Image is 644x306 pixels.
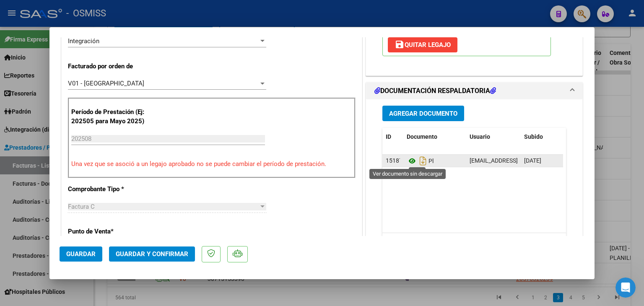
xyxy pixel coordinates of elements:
span: V01 - [GEOGRAPHIC_DATA] [68,80,144,87]
span: [EMAIL_ADDRESS][DOMAIN_NAME] - [PERSON_NAME] [470,157,612,164]
i: Descargar documento [418,154,428,168]
datatable-header-cell: Documento [403,128,466,146]
button: Agregar Documento [382,106,464,121]
button: Quitar Legajo [388,37,457,52]
button: Guardar y Confirmar [109,246,195,262]
datatable-header-cell: Usuario [466,128,521,146]
datatable-header-cell: ID [382,128,403,146]
p: Una vez que se asoció a un legajo aprobado no se puede cambiar el período de prestación. [71,159,352,169]
datatable-header-cell: Subido [521,128,563,146]
span: Factura C [68,203,95,210]
span: Guardar [66,250,96,258]
p: Punto de Venta [68,227,154,236]
datatable-header-cell: Acción [563,128,605,146]
span: Quitar Legajo [395,41,451,49]
div: 1 total [382,233,566,254]
span: Documento [407,133,437,140]
span: Pl [407,158,434,164]
mat-expansion-panel-header: DOCUMENTACIÓN RESPALDATORIA [366,83,582,99]
span: 151874 [386,157,406,164]
h1: DOCUMENTACIÓN RESPALDATORIA [374,86,496,96]
p: Comprobante Tipo * [68,184,154,194]
span: ID [386,133,391,140]
iframe: Intercom live chat [615,277,636,298]
p: Facturado por orden de [68,62,154,71]
span: [DATE] [524,157,541,164]
span: Integración [68,37,99,45]
div: DOCUMENTACIÓN RESPALDATORIA [366,99,582,273]
span: Usuario [470,133,490,140]
mat-icon: save [395,39,405,49]
button: Guardar [60,246,102,262]
span: Subido [524,133,543,140]
p: Período de Prestación (Ej: 202505 para Mayo 2025) [71,107,156,126]
span: Agregar Documento [389,110,457,117]
span: Guardar y Confirmar [116,250,188,258]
